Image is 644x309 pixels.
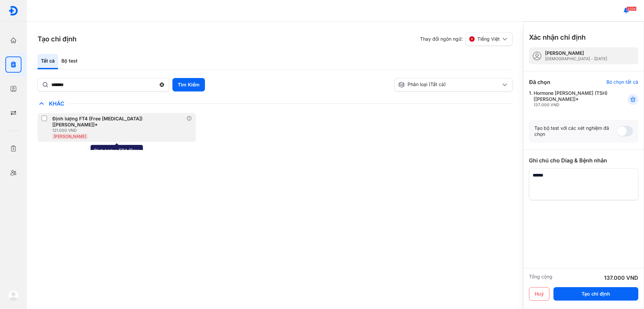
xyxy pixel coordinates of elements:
[545,50,607,56] div: [PERSON_NAME]
[529,156,638,164] div: Ghi chú cho Diag & Bệnh nhân
[529,274,552,282] div: Tổng cộng
[534,125,617,137] div: Tạo bộ test với các xét nghiệm đã chọn
[46,100,68,107] span: Khác
[52,116,184,128] div: Định lượng FT4 (Free [MEDICAL_DATA]) [[PERSON_NAME]]*
[398,81,501,88] div: Phân loại (Tất cả)
[545,56,607,62] div: [DEMOGRAPHIC_DATA] - [DATE]
[606,79,638,85] div: Bỏ chọn tất cả
[58,54,81,69] div: Bộ test
[54,134,86,139] span: [PERSON_NAME]
[172,78,205,91] button: Tìm Kiếm
[420,32,513,46] div: Thay đổi ngôn ngữ:
[8,6,18,16] img: logo
[8,290,19,301] img: logo
[52,128,186,133] div: 121.000 VND
[529,90,611,108] div: 1.
[534,102,611,108] div: 137.000 VND
[38,54,58,69] div: Tất cả
[529,33,586,42] h3: Xác nhận chỉ định
[553,287,638,301] button: Tạo chỉ định
[604,274,638,282] div: 137.000 VND
[529,287,549,301] button: Huỷ
[534,90,611,108] div: Hormone [PERSON_NAME] (TSH) [[PERSON_NAME]]*
[627,6,637,11] span: 2204
[529,78,550,86] div: Đã chọn
[477,36,500,42] span: Tiếng Việt
[38,34,76,44] h3: Tạo chỉ định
